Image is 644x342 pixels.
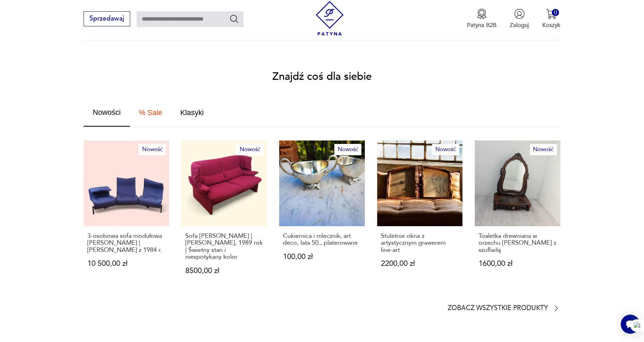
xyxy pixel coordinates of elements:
span: % Sale [139,109,162,117]
p: Toaletka drewniana w orzechu [PERSON_NAME] z szufladą [479,233,557,254]
a: NowośćStuletnie okna z artystycznym grawerem line-artStuletnie okna z artystycznym grawerem line-... [377,141,462,290]
h2: Znajdź coś dla siebie [272,72,372,82]
p: 1600,00 zł [479,260,557,267]
p: Patyna B2B [467,21,497,29]
p: 3-osobowa sofa modułowa [PERSON_NAME] | [PERSON_NAME] z 1984 r. [87,233,165,254]
p: 8500,00 zł [185,267,263,274]
p: 2200,00 zł [381,260,459,267]
p: Sofa [PERSON_NAME] | [PERSON_NAME], 1989 rok | Świetny stan i niespotykany kolor [185,233,263,261]
img: Patyna - sklep z meblami i dekoracjami vintage [312,1,347,36]
button: Szukaj [229,14,239,24]
span: Nowości [93,109,121,116]
p: Zaloguj [510,21,529,29]
a: Ikona medaluPatyna B2B [467,9,497,29]
iframe: Smartsupp widget button [621,315,640,334]
button: 0Koszyk [542,9,560,29]
button: Sprzedawaj [84,11,130,26]
a: Sprzedawaj [84,16,130,22]
p: Zobacz wszystkie produkty [448,306,548,311]
img: Ikona koszyka [546,9,557,19]
button: Patyna B2B [467,9,497,29]
p: Cukiernica i mlecznik, art deco, lata 50., platerowane [283,233,361,247]
img: Ikonka użytkownika [514,9,525,19]
a: Nowość3-osobowa sofa modułowa Cassina Veranda | Vico Magistretti z 1984 r.3-osobowa sofa modułowa... [84,141,169,290]
a: NowośćCukiernica i mlecznik, art deco, lata 50., platerowaneCukiernica i mlecznik, art deco, lata... [279,141,364,290]
p: Koszyk [542,21,560,29]
div: 0 [552,9,559,16]
a: Zobacz wszystkie produkty [448,304,560,313]
a: NowośćToaletka drewniana w orzechu Ludwik XIX z szufladąToaletka drewniana w orzechu [PERSON_NAME... [475,141,560,290]
img: Ikona medalu [476,9,487,19]
a: NowośćSofa Cassina Portovenere | Vico Magistretti, 1989 rok | Świetny stan i niespotykany kolorSo... [182,141,267,290]
span: Klasyki [180,109,203,117]
button: Zaloguj [510,9,529,29]
p: 10 500,00 zł [87,260,165,267]
p: Stuletnie okna z artystycznym grawerem line-art [381,233,459,254]
p: 100,00 zł [283,253,361,260]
